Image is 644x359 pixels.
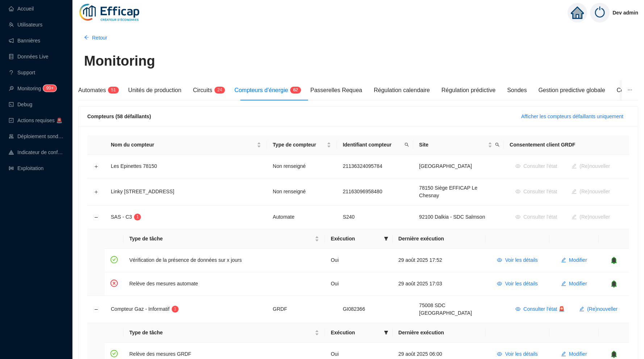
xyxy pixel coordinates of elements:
[622,80,638,100] button: ellipsis
[111,141,255,149] span: Nom du compteur
[566,211,616,223] button: (Re)nouveller
[84,53,155,70] h1: Monitoring
[331,351,339,357] span: Oui
[78,87,106,93] span: Automates
[93,164,99,170] button: Développer la ligne
[384,236,388,241] span: filter
[566,186,616,198] button: (Re)nouveller
[337,178,413,206] td: 21163096958480
[124,272,325,296] td: Relève des mesures automate
[331,329,381,337] span: Exécution
[504,135,629,155] th: Consentement client GRDF
[111,163,157,169] span: Les Epinettes 78150
[561,281,566,286] span: edit
[9,165,43,171] a: slidersExploitation
[587,305,618,313] span: (Re)nouveller
[442,86,495,95] div: Régulation prédictive
[337,296,413,323] td: GI082366
[494,140,501,150] span: search
[382,234,390,244] span: filter
[419,214,485,220] span: 92100 Dalkia - SDC Salmson
[267,296,337,323] td: GRDF
[290,87,301,94] sup: 62
[110,280,118,287] span: close-circle
[384,330,388,335] span: filter
[403,140,410,150] span: search
[393,272,486,296] td: 29 août 2025 17:03
[129,235,313,243] span: Type de tâche
[579,306,584,311] span: edit
[612,1,638,24] span: Dev admin
[505,350,538,358] span: Voir les détails
[124,229,325,249] th: Type de tâche
[405,143,409,147] span: search
[331,235,381,243] span: Exécution
[610,280,618,288] span: bell
[419,163,472,169] span: [GEOGRAPHIC_DATA]
[571,6,584,19] span: home
[561,257,566,263] span: edit
[111,189,174,194] span: Linky [STREET_ADDRESS]
[510,211,563,223] button: Consulter l'état
[573,304,623,315] button: (Re)nouveller
[337,155,413,178] td: 21136324095784
[538,86,605,95] div: Gestion predictive globale
[110,350,118,357] span: check-circle
[393,249,486,272] td: 29 août 2025 17:52
[510,161,563,172] button: Consulter l'état
[113,87,116,92] span: 1
[566,161,616,172] button: (Re)nouveller
[393,323,486,343] th: Dernière exécution
[610,257,618,264] span: bell
[129,329,313,337] span: Type de tâche
[337,206,413,229] td: S240
[296,87,298,92] span: 2
[523,305,565,313] span: Consulter l'état 🚨
[510,186,563,198] button: Consulter l'état
[374,86,430,95] div: Régulation calendaire
[491,255,543,266] button: Voir les détails
[124,249,325,272] td: Vérification de la présence de données sur x jours
[419,302,472,316] span: 75008 SDC [GEOGRAPHIC_DATA]
[310,87,362,93] span: Passerelles Requea
[217,87,220,92] span: 2
[627,87,632,92] span: ellipsis
[9,54,49,59] a: databaseDonnées Live
[343,141,402,149] span: Identifiant compteur
[515,306,520,311] span: eye
[419,185,477,198] span: 78150 Siège EFFICAP Le Chesnay
[214,87,225,94] sup: 24
[497,257,502,263] span: eye
[9,133,64,139] a: clusterDéploiement sondes
[267,135,337,155] th: Type de compteur
[92,34,107,42] span: Retour
[9,149,64,155] a: heat-mapIndicateur de confort
[108,87,118,94] sup: 51
[507,86,527,95] div: Sondes
[9,22,42,28] a: teamUtilisateurs
[413,135,504,155] th: Site
[497,281,502,286] span: eye
[17,117,62,123] span: Actions requises 🚨
[128,87,181,93] span: Unités de production
[87,114,151,119] span: Compteurs (58 défaillants)
[293,87,296,92] span: 6
[111,214,132,220] span: SAS - C3
[9,6,34,12] a: homeAccueil
[9,102,32,107] a: codeDebug
[174,306,176,311] span: 1
[9,70,35,75] a: questionSupport
[110,256,118,263] span: check-circle
[505,280,538,288] span: Voir les détails
[124,323,325,343] th: Type de tâche
[267,178,337,206] td: Non renseigné
[495,143,499,147] span: search
[505,256,538,264] span: Voir les détails
[491,278,543,290] button: Voir les détails
[555,278,593,290] button: Modifier
[93,307,99,313] button: Réduire la ligne
[569,350,587,358] span: Modifier
[331,257,339,263] span: Oui
[569,280,587,288] span: Modifier
[137,214,139,219] span: 1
